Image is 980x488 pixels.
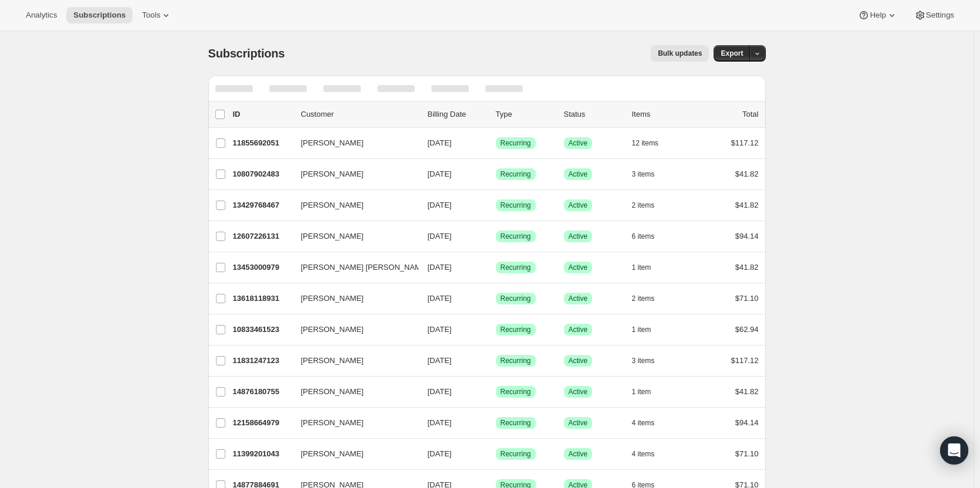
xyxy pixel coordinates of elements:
[501,418,531,428] span: Recurring
[233,262,292,273] p: 13453000979
[233,386,292,398] p: 14876180755
[632,321,664,338] button: 1 item
[301,448,364,460] span: [PERSON_NAME]
[569,325,588,334] span: Active
[735,294,759,303] span: $71.10
[428,449,452,458] span: [DATE]
[301,137,364,149] span: [PERSON_NAME]
[66,7,133,23] button: Subscriptions
[135,7,179,23] button: Tools
[735,325,759,334] span: $62.94
[233,197,759,213] div: 13429768467[PERSON_NAME][DATE]SuccessRecurringSuccessActive2 items$41.82
[233,231,292,242] p: 12607226131
[632,232,655,241] span: 6 items
[632,135,671,151] button: 12 items
[501,294,531,303] span: Recurring
[742,109,758,120] p: Total
[19,7,64,23] button: Analytics
[569,449,588,459] span: Active
[233,166,759,182] div: 10807902483[PERSON_NAME][DATE]SuccessRecurringSuccessActive3 items$41.82
[301,355,364,367] span: [PERSON_NAME]
[735,263,759,272] span: $41.82
[501,449,531,459] span: Recurring
[294,289,411,308] button: [PERSON_NAME]
[632,138,658,148] span: 12 items
[651,45,709,62] button: Bulk updates
[632,387,651,396] span: 1 item
[233,324,292,335] p: 10833461523
[569,356,588,365] span: Active
[714,45,750,62] button: Export
[233,109,759,120] div: IDCustomerBilling DateTypeStatusItemsTotal
[301,168,364,180] span: [PERSON_NAME]
[658,49,702,58] span: Bulk updates
[564,109,623,120] p: Status
[233,259,759,276] div: 13453000979[PERSON_NAME] [PERSON_NAME][DATE]SuccessRecurringSuccessActive1 item$41.82
[632,259,664,276] button: 1 item
[569,263,588,272] span: Active
[569,418,588,428] span: Active
[428,263,452,272] span: [DATE]
[233,415,759,431] div: 12158664979[PERSON_NAME][DATE]SuccessRecurringSuccessActive4 items$94.14
[870,11,886,20] span: Help
[501,170,531,179] span: Recurring
[721,49,743,58] span: Export
[428,170,452,178] span: [DATE]
[73,11,126,20] span: Subscriptions
[428,109,486,120] p: Billing Date
[233,290,759,307] div: 13618118931[PERSON_NAME][DATE]SuccessRecurringSuccessActive2 items$71.10
[428,387,452,396] span: [DATE]
[632,201,655,210] span: 2 items
[501,263,531,272] span: Recurring
[569,170,588,179] span: Active
[294,351,411,370] button: [PERSON_NAME]
[632,109,691,120] div: Items
[851,7,904,23] button: Help
[428,325,452,334] span: [DATE]
[294,165,411,184] button: [PERSON_NAME]
[301,231,364,242] span: [PERSON_NAME]
[569,387,588,396] span: Active
[294,382,411,401] button: [PERSON_NAME]
[907,7,961,23] button: Settings
[208,47,285,60] span: Subscriptions
[233,199,292,211] p: 13429768467
[233,448,292,460] p: 11399201043
[735,201,759,209] span: $41.82
[233,168,292,180] p: 10807902483
[26,11,57,20] span: Analytics
[301,417,364,429] span: [PERSON_NAME]
[501,387,531,396] span: Recurring
[632,418,655,428] span: 4 items
[428,201,452,209] span: [DATE]
[926,11,954,20] span: Settings
[731,356,759,365] span: $117.12
[233,137,292,149] p: 11855692051
[301,293,364,304] span: [PERSON_NAME]
[233,355,292,367] p: 11831247123
[501,138,531,148] span: Recurring
[735,232,759,240] span: $94.14
[632,197,668,213] button: 2 items
[301,324,364,335] span: [PERSON_NAME]
[233,446,759,462] div: 11399201043[PERSON_NAME][DATE]SuccessRecurringSuccessActive4 items$71.10
[632,228,668,245] button: 6 items
[632,449,655,459] span: 4 items
[632,446,668,462] button: 4 items
[632,415,668,431] button: 4 items
[428,138,452,147] span: [DATE]
[569,294,588,303] span: Active
[233,321,759,338] div: 10833461523[PERSON_NAME][DATE]SuccessRecurringSuccessActive1 item$62.94
[301,386,364,398] span: [PERSON_NAME]
[632,384,664,400] button: 1 item
[735,170,759,178] span: $41.82
[233,384,759,400] div: 14876180755[PERSON_NAME][DATE]SuccessRecurringSuccessActive1 item$41.82
[294,258,411,277] button: [PERSON_NAME] [PERSON_NAME]
[428,418,452,427] span: [DATE]
[233,417,292,429] p: 12158664979
[233,109,292,120] p: ID
[142,11,160,20] span: Tools
[632,166,668,182] button: 3 items
[301,109,418,120] p: Customer
[501,356,531,365] span: Recurring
